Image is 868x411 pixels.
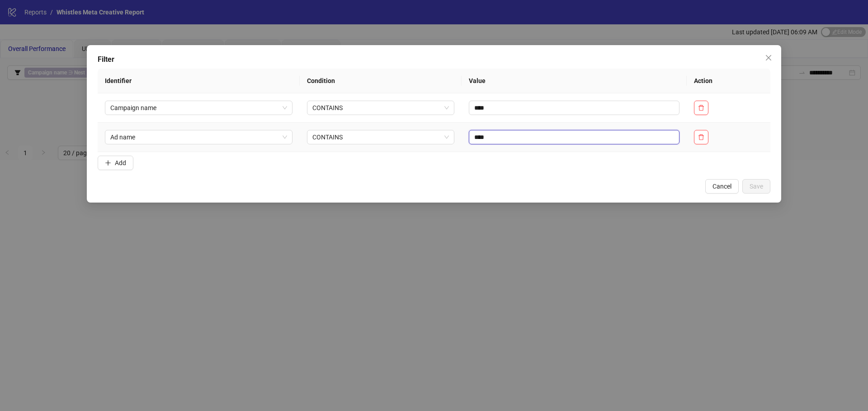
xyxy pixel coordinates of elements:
button: Close [761,51,776,65]
button: Save [742,179,770,194]
button: Add [98,156,133,170]
span: Ad name [110,130,287,144]
span: Campaign name [110,101,287,115]
button: Cancel [705,179,739,194]
span: CONTAINS [312,101,449,115]
span: plus [105,160,111,166]
span: CONTAINS [312,130,449,144]
th: Identifier [98,69,300,93]
th: Action [687,69,770,93]
span: delete [698,134,704,140]
th: Value [462,69,687,93]
span: Add [115,159,126,166]
span: close [765,54,772,61]
th: Condition [300,69,462,93]
span: Cancel [712,183,731,190]
span: delete [698,105,704,111]
div: Filter [98,54,770,65]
